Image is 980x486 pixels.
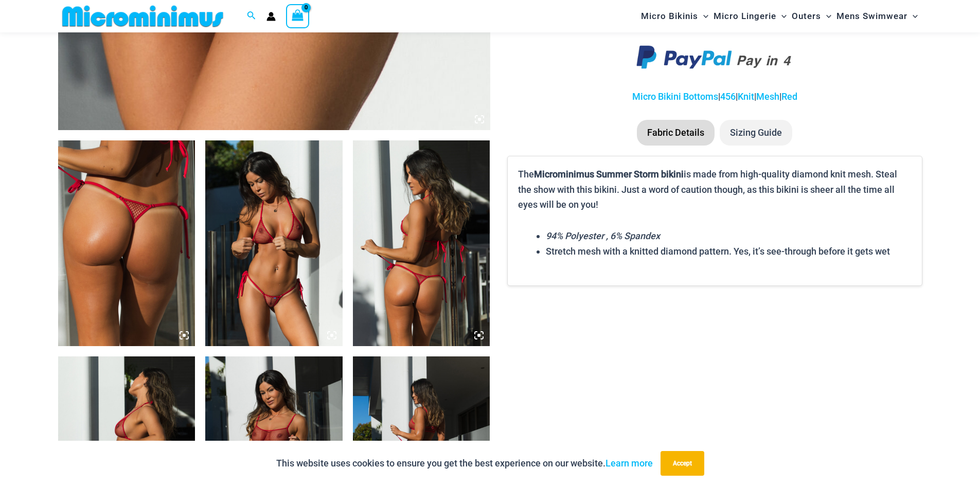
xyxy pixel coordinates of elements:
[546,230,660,241] em: 94% Polyester , 6% Spandex
[720,91,736,102] a: 456
[776,3,787,29] span: Menu Toggle
[907,3,918,29] span: Menu Toggle
[720,120,792,146] li: Sizing Guide
[507,89,922,104] p: | | | |
[637,2,922,31] nav: Site Navigation
[546,244,911,259] li: Stretch mesh with a knitted diamond pattern. Yes, it’s see-through before it gets wet
[353,140,490,346] img: Summer Storm Red 312 Tri Top 456 Micro
[638,3,711,29] a: Micro BikinisMenu ToggleMenu Toggle
[534,169,684,179] b: Microminimus Summer Storm bikini
[698,3,708,29] span: Menu Toggle
[836,3,907,29] span: Mens Swimwear
[276,456,653,471] p: This website uses cookies to ensure you get the best experience on our website.
[781,91,797,102] a: Red
[58,140,195,346] img: Summer Storm Red 456 Micro
[789,3,834,29] a: OutersMenu ToggleMenu Toggle
[605,458,653,469] a: Learn more
[834,3,920,29] a: Mens SwimwearMenu ToggleMenu Toggle
[792,3,821,29] span: Outers
[756,91,779,102] a: Mesh
[58,5,227,28] img: MM SHOP LOGO FLAT
[821,3,831,29] span: Menu Toggle
[247,10,256,23] a: Search icon link
[637,120,715,146] li: Fabric Details
[711,3,789,29] a: Micro LingerieMenu ToggleMenu Toggle
[738,91,754,102] a: Knit
[641,3,698,29] span: Micro Bikinis
[286,4,310,28] a: View Shopping Cart, empty
[205,140,343,346] img: Summer Storm Red 312 Tri Top 456 Micro
[632,91,718,102] a: Micro Bikini Bottoms
[661,451,704,476] button: Accept
[266,12,276,21] a: Account icon link
[518,167,911,212] p: The is made from high-quality diamond knit mesh. Steal the show with this bikini. Just a word of ...
[714,3,776,29] span: Micro Lingerie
